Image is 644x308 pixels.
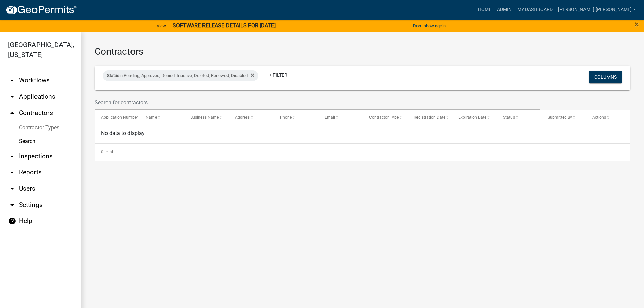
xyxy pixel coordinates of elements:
[494,3,515,16] a: Admin
[541,110,586,126] datatable-header-cell: Submitted By
[635,20,639,29] span: ×
[139,110,184,126] datatable-header-cell: Name
[8,185,16,193] i: arrow_drop_down
[280,115,292,120] span: Phone
[318,110,362,126] datatable-header-cell: Email
[264,69,293,81] a: + Filter
[635,20,639,28] button: Close
[8,168,16,176] i: arrow_drop_down
[362,110,407,126] datatable-header-cell: Contractor Type
[369,115,399,120] span: Contractor Type
[407,110,452,126] datatable-header-cell: Registration Date
[95,46,630,57] h3: Contractors
[589,71,622,83] button: Columns
[146,115,157,120] span: Name
[154,20,169,31] a: View
[452,110,497,126] datatable-header-cell: Expiration Date
[414,115,445,120] span: Registration Date
[8,93,16,101] i: arrow_drop_down
[475,3,494,16] a: Home
[8,217,16,225] i: help
[548,115,572,120] span: Submitted By
[515,3,555,16] a: My Dashboard
[184,110,229,126] datatable-header-cell: Business Name
[8,109,16,117] i: arrow_drop_up
[555,3,639,16] a: [PERSON_NAME].[PERSON_NAME]
[235,115,250,120] span: Address
[95,110,139,126] datatable-header-cell: Application Number
[107,73,119,78] span: Status
[273,110,318,126] datatable-header-cell: Phone
[103,70,258,81] div: in Pending, Approved, Denied, Inactive, Deleted, Renewed, Disabled
[95,144,630,161] div: 0 total
[586,110,630,126] datatable-header-cell: Actions
[325,115,335,120] span: Email
[458,115,486,120] span: Expiration Date
[101,115,138,120] span: Application Number
[173,22,276,29] strong: SOFTWARE RELEASE DETAILS FOR [DATE]
[8,76,16,85] i: arrow_drop_down
[410,20,448,31] button: Don't show again
[95,126,630,143] div: No data to display
[592,115,606,120] span: Actions
[8,152,16,160] i: arrow_drop_down
[497,110,541,126] datatable-header-cell: Status
[503,115,515,120] span: Status
[229,110,273,126] datatable-header-cell: Address
[8,201,16,209] i: arrow_drop_down
[190,115,219,120] span: Business Name
[95,96,540,110] input: Search for contractors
